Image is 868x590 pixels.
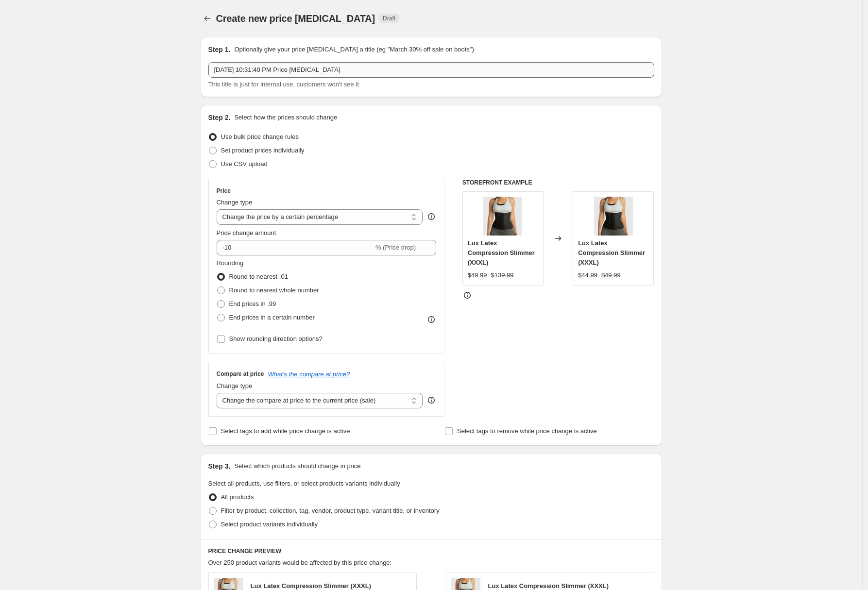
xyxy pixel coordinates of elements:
[208,45,231,54] h2: Step 1.
[217,240,374,255] input: -15
[462,179,654,186] h6: STOREFRONT EXAMPLE
[483,197,522,236] img: Waist-Trainer-11_80x.jpg
[221,507,440,514] span: Filter by product, collection, tag, vendor, product type, variant title, or inventory
[375,244,416,251] span: % (Price drop)
[601,270,621,280] strike: $49.99
[221,147,305,154] span: Set product prices individually
[221,493,254,501] span: All products
[217,229,276,236] span: Price change amount
[251,582,372,590] span: Lux Latex Compression Slimmer (XXXL)
[457,427,597,435] span: Select tags to remove while price change is active
[217,199,253,206] span: Change type
[468,270,487,280] div: $49.99
[229,273,288,280] span: Round to nearest .01
[491,270,514,280] strike: $139.99
[208,113,231,122] h2: Step 2.
[208,461,231,471] h2: Step 3.
[217,370,264,378] h3: Compare at price
[594,197,633,236] img: Waist-Trainer-11_80x.jpg
[268,371,350,378] button: What's the compare at price?
[229,335,323,342] span: Show rounding direction options?
[217,382,253,389] span: Change type
[234,461,360,471] p: Select which products should change in price
[208,81,359,88] span: This title is just for internal use, customers won't see it
[221,133,299,140] span: Use bulk price change rules
[229,314,315,321] span: End prices in a certain number
[229,300,276,307] span: End prices in .99
[216,13,375,24] span: Create new price [MEDICAL_DATA]
[488,582,609,590] span: Lux Latex Compression Slimmer (XXXL)
[468,239,535,266] span: Lux Latex Compression Slimmer (XXXL)
[426,212,436,221] div: help
[234,113,337,122] p: Select how the prices should change
[208,559,392,566] span: Over 250 product variants would be affected by this price change:
[221,521,318,528] span: Select product variants individually
[221,160,268,168] span: Use CSV upload
[208,62,654,78] input: 30% off holiday sale
[208,480,400,487] span: Select all products, use filters, or select products variants individually
[426,395,436,405] div: help
[221,427,350,435] span: Select tags to add while price change is active
[383,15,395,22] span: Draft
[578,239,645,266] span: Lux Latex Compression Slimmer (XXXL)
[234,45,474,54] p: Optionally give your price [MEDICAL_DATA] a title (eg "March 30% off sale on boots")
[217,259,244,267] span: Rounding
[201,12,214,25] button: Price change jobs
[229,287,319,294] span: Round to nearest whole number
[208,547,654,555] h6: PRICE CHANGE PREVIEW
[578,270,597,280] div: $44.99
[217,187,231,195] h3: Price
